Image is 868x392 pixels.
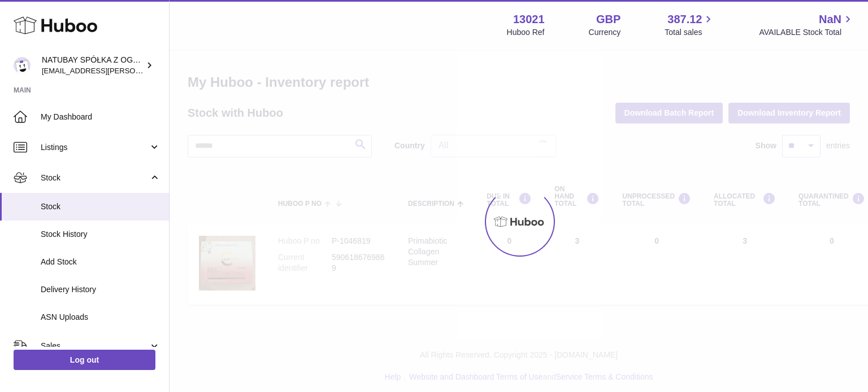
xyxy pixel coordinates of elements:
a: Log out [14,350,155,370]
span: ASN Uploads [41,312,160,323]
div: Currency [589,27,621,38]
span: NaN [819,12,841,27]
span: 387.12 [667,12,702,27]
span: Stock History [41,229,160,240]
span: Delivery History [41,284,160,295]
span: Sales [41,341,149,351]
span: [EMAIL_ADDRESS][PERSON_NAME][DOMAIN_NAME] [42,66,227,75]
span: Add Stock [41,257,160,267]
div: Huboo Ref [507,27,545,38]
span: AVAILABLE Stock Total [759,27,854,38]
span: Stock [41,201,160,212]
a: 387.12 Total sales [665,12,715,38]
span: My Dashboard [41,112,160,122]
span: Listings [41,142,149,153]
span: Stock [41,173,149,183]
span: Total sales [665,27,715,38]
strong: GBP [596,12,620,27]
div: NATUBAY SPÓŁKA Z OGRANICZONĄ ODPOWIEDZIALNOŚCIĄ [42,55,144,76]
img: kacper.antkowski@natubay.pl [14,57,31,74]
strong: 13021 [513,12,545,27]
a: NaN AVAILABLE Stock Total [759,12,854,38]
